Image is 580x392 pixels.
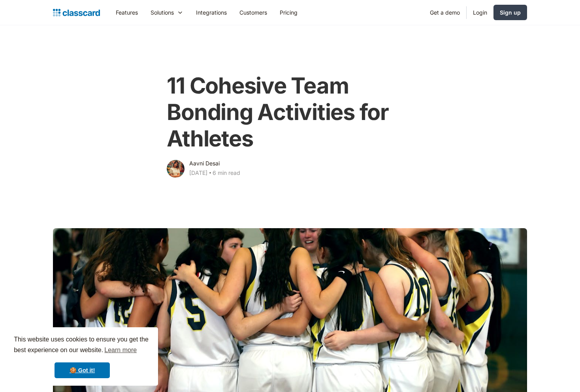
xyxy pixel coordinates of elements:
[493,5,527,20] a: Sign up
[233,4,273,21] a: Customers
[109,4,144,21] a: Features
[213,168,240,178] div: 6 min read
[273,4,304,21] a: Pricing
[55,362,110,378] a: dismiss cookie message
[190,4,233,21] a: Integrations
[500,8,521,17] div: Sign up
[151,8,174,17] div: Solutions
[424,4,466,21] a: Get a demo
[103,344,138,356] a: learn more about cookies
[189,168,207,178] div: [DATE]
[167,73,413,152] h1: 11 Cohesive Team Bonding Activities for Athletes
[14,335,151,356] span: This website uses cookies to ensure you get the best experience on our website.
[6,327,158,386] div: cookieconsent
[207,168,213,179] div: ‧
[467,4,493,21] a: Login
[144,4,190,21] div: Solutions
[53,7,100,18] a: home
[189,159,220,168] div: Aavni Desai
